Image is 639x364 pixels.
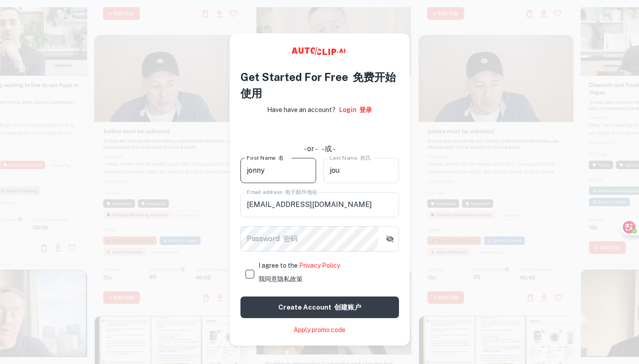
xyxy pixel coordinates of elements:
h4: Get Started For Free [240,69,399,101]
font: 电子邮件地址 [285,189,317,195]
font: 免费开始使用 [240,71,396,99]
font: 创建账户 [334,303,361,311]
font: - 或 - [322,144,335,153]
label: Email address [247,188,317,196]
div: - or - [241,144,399,154]
font: 我同意隐私政策 [258,275,303,283]
a: Login 登录 [339,105,372,115]
a: Apply promo code [294,325,345,335]
font: 登录 [359,106,372,113]
span: I agree to the [258,262,340,283]
a: Privacy Policy [299,262,340,269]
font: 名 [278,154,283,161]
button: Create account 创建账户 [240,297,399,318]
label: Last Name [330,154,371,162]
label: First Name [247,154,284,162]
font: 姓氏 [360,154,371,161]
iframe: “使用 Google 账号登录”按钮 [236,121,403,141]
p: Have have an account? [267,105,335,115]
